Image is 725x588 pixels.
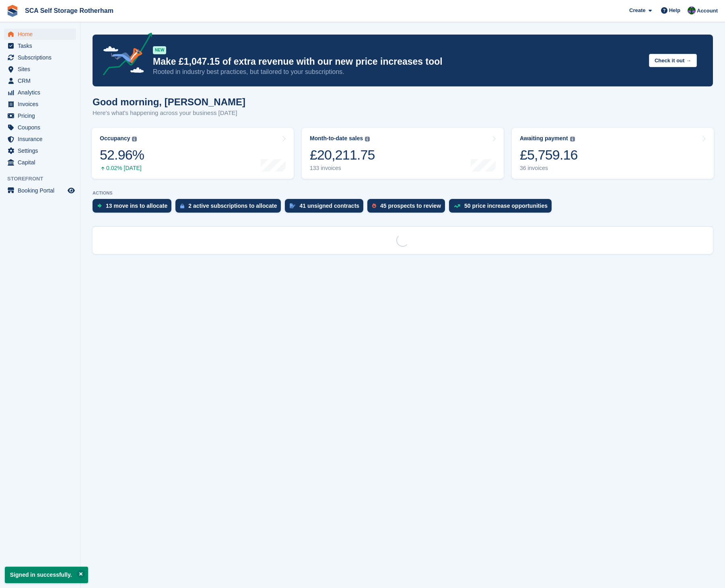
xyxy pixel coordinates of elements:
div: Month-to-date sales [310,135,363,142]
img: icon-info-grey-7440780725fd019a000dd9b08b2336e03edf1995a4989e88bcd33f0948082b44.svg [365,137,370,141]
span: Invoices [18,98,66,110]
img: move_ins_to_allocate_icon-fdf77a2bb77ea45bf5b3d319d69a93e2d87916cf1d5bf7949dd705db3b84f3ca.svg [97,203,102,208]
a: 45 prospects to review [367,199,449,217]
a: menu [4,133,76,145]
img: icon-info-grey-7440780725fd019a000dd9b08b2336e03edf1995a4989e88bcd33f0948082b44.svg [132,137,137,141]
div: NEW [153,46,166,54]
a: SCA Self Storage Rotherham [22,4,117,17]
h1: Good morning, [PERSON_NAME] [93,96,245,107]
div: 41 unsigned contracts [299,203,359,209]
a: Preview store [66,186,76,195]
a: menu [4,110,76,121]
span: Tasks [18,40,66,51]
span: Help [669,6,680,14]
img: icon-info-grey-7440780725fd019a000dd9b08b2336e03edf1995a4989e88bcd33f0948082b44.svg [570,137,575,141]
img: price-adjustments-announcement-icon-8257ccfd72463d97f412b2fc003d46551f7dbcb40ab6d574587a9cd5c0d94... [96,33,152,78]
span: CRM [18,75,66,86]
span: Booking Portal [18,185,66,196]
button: Check it out → [649,54,697,67]
div: 133 invoices [310,165,375,172]
div: £20,211.75 [310,147,375,163]
div: 52.96% [100,147,144,163]
div: Awaiting payment [520,135,568,142]
a: menu [4,87,76,98]
img: stora-icon-8386f47178a22dfd0bd8f6a31ec36ba5ce8667c1dd55bd0f319d3a0aa187defe.svg [6,5,19,17]
span: Account [697,7,718,15]
p: Rooted in industry best practices, but tailored to your subscriptions. [153,68,643,76]
div: Occupancy [100,135,130,142]
div: 0.02% [DATE] [100,165,144,172]
span: Storefront [7,175,80,183]
span: Insurance [18,133,66,145]
a: menu [4,40,76,51]
span: Pricing [18,110,66,121]
span: Sites [18,64,66,75]
a: 50 price increase opportunities [449,199,556,217]
a: 13 move ins to allocate [93,199,175,217]
span: Capital [18,157,66,168]
img: price_increase_opportunities-93ffe204e8149a01c8c9dc8f82e8f89637d9d84a8eef4429ea346261dce0b2c0.svg [454,204,460,208]
a: menu [4,122,76,133]
span: Analytics [18,87,66,98]
a: Awaiting payment £5,759.16 36 invoices [512,128,714,179]
a: menu [4,75,76,86]
div: 36 invoices [520,165,578,172]
div: 13 move ins to allocate [106,203,167,209]
img: contract_signature_icon-13c848040528278c33f63329250d36e43548de30e8caae1d1a13099fd9432cc5.svg [290,203,295,208]
a: Occupancy 52.96% 0.02% [DATE] [92,128,294,179]
img: prospect-51fa495bee0391a8d652442698ab0144808aea92771e9ea1ae160a38d050c398.svg [372,203,376,208]
a: menu [4,157,76,168]
img: active_subscription_to_allocate_icon-d502201f5373d7db506a760aba3b589e785aa758c864c3986d89f69b8ff3... [180,203,184,209]
div: 45 prospects to review [380,203,441,209]
span: Subscriptions [18,52,66,63]
p: ACTIONS [93,191,713,196]
a: Month-to-date sales £20,211.75 133 invoices [302,128,504,179]
a: 41 unsigned contracts [285,199,367,217]
div: £5,759.16 [520,147,578,163]
div: 50 price increase opportunities [464,203,548,209]
span: Coupons [18,122,66,133]
img: Ross Chapman [688,6,696,14]
span: Home [18,29,66,40]
div: 2 active subscriptions to allocate [188,203,277,209]
span: Settings [18,145,66,156]
p: Here's what's happening across your business [DATE] [93,109,245,118]
span: Create [629,6,645,14]
a: menu [4,145,76,156]
p: Make £1,047.15 of extra revenue with our new price increases tool [153,56,643,68]
a: 2 active subscriptions to allocate [175,199,285,217]
p: Signed in successfully. [5,567,88,583]
a: menu [4,29,76,40]
a: menu [4,185,76,196]
a: menu [4,64,76,75]
a: menu [4,98,76,110]
a: menu [4,52,76,63]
